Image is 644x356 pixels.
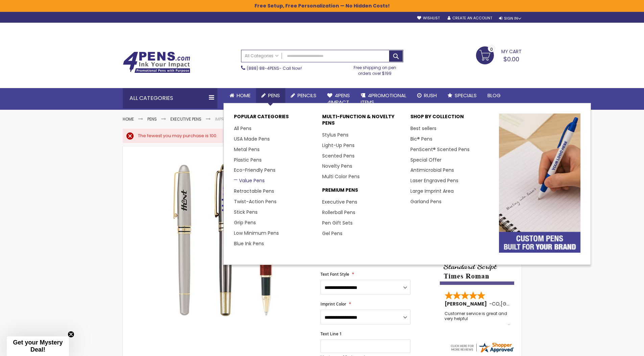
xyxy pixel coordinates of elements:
a: Rush [412,88,442,103]
a: Wishlist [417,16,440,21]
a: (888) 88-4PENS [247,65,279,71]
a: Rollerball Pens [322,209,355,216]
a: Home [123,116,134,122]
a: Low Minimum Pens [234,230,279,236]
span: 0 [490,46,493,53]
span: - Call Now! [247,65,302,71]
a: Special Offer [410,156,442,163]
a: Bic® Pens [410,135,432,142]
a: Stick Pens [234,209,258,215]
span: Imprint Color [320,301,346,307]
div: Get your Mystery Deal!Close teaser [7,336,69,356]
div: The fewest you may purchase is 100. [138,133,515,139]
button: Close teaser [68,331,74,338]
a: Large Imprint Area [410,188,454,194]
a: Plastic Pens [234,156,262,163]
span: Specials [455,92,477,99]
span: $0.00 [503,55,519,63]
a: Blue Ink Pens [234,240,264,247]
span: Pens [268,92,280,99]
span: All Categories [245,53,279,59]
p: Multi-Function & Novelty Pens [322,113,404,130]
span: Pencils [297,92,316,99]
a: 4PROMOTIONALITEMS [355,88,412,110]
a: USA Made Pens [234,135,270,142]
a: Pencils [285,88,322,103]
img: Imprinted Danish-II Cap-Off Brass Rollerball Heavy Brass Pen with Gold Accents [136,152,312,328]
div: Sign In [499,16,521,21]
div: Customer service is great and very helpful [445,311,510,326]
a: Novelty Pens [322,163,352,169]
a: 4pens.com certificate URL [450,349,515,355]
a: Blog [482,88,506,103]
a: Garland Pens [410,198,442,205]
a: Light-Up Pens [322,142,355,149]
span: 4Pens 4impact [327,92,350,106]
p: Popular Categories [234,113,315,123]
span: [GEOGRAPHIC_DATA] [501,300,550,307]
img: 4Pens Custom Pens and Promotional Products [123,51,190,73]
a: Gel Pens [322,230,342,237]
span: - , [489,300,550,307]
a: Scented Pens [322,152,355,159]
a: Pens [147,116,157,122]
span: Text Font Style [320,271,349,277]
a: Stylus Pens [322,131,349,138]
a: Eco-Friendly Pens [234,167,276,173]
a: All Pens [234,125,252,132]
span: CO [492,300,500,307]
span: Get your Mystery Deal! [13,339,63,353]
a: Grip Pens [234,219,256,226]
a: Multi Color Pens [322,173,360,180]
a: Specials [442,88,482,103]
span: Rush [424,92,437,99]
div: All Categories [123,88,217,108]
span: [PERSON_NAME] [445,300,489,307]
a: Create an Account [448,16,492,21]
a: Pens [256,88,285,103]
a: Antimicrobial Pens [410,167,454,173]
span: Blog [487,92,501,99]
span: 4PROMOTIONAL ITEMS [361,92,406,106]
a: Executive Pens [170,116,201,122]
img: custom-pens [499,113,580,253]
img: 4pens.com widget logo [450,341,515,354]
a: 4Pens4impact [322,88,355,110]
a: PenScent® Scented Pens [410,146,470,153]
a: Retractable Pens [234,188,274,194]
a: Executive Pens [322,198,357,205]
div: Free shipping on pen orders over $199 [347,62,403,76]
p: Shop By Collection [410,113,492,123]
a: Laser Engraved Pens [410,177,458,184]
a: Value Pens [234,177,265,184]
a: Pen Gift Sets [322,219,353,226]
li: Imprinted Danish-II Cap-Off Brass Rollerball Heavy Brass Pen with Gold Accents [215,117,391,122]
a: Twist-Action Pens [234,198,277,205]
a: Metal Pens [234,146,260,153]
span: Home [237,92,251,99]
a: Best sellers [410,125,436,132]
p: Premium Pens [322,187,404,197]
span: Text Line 1 [320,331,342,337]
a: $0.00 0 [476,46,522,63]
a: Home [224,88,256,103]
a: All Categories [241,50,282,61]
